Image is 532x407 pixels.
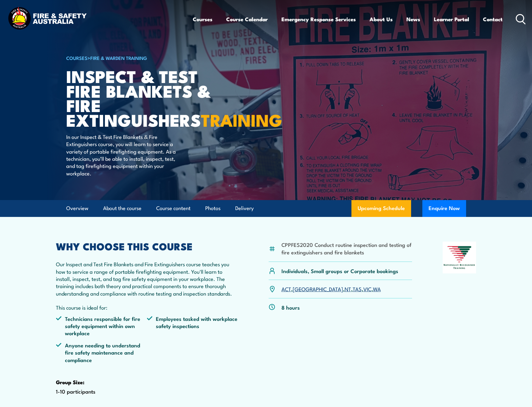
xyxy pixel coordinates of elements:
a: NT [345,285,351,292]
a: TAS [353,285,362,292]
a: Courses [193,11,212,27]
a: Upcoming Schedule [351,200,411,217]
a: Fire & Warden Training [90,54,147,61]
li: CPPFES2020 Conduct routine inspection and testing of fire extinguishers and fire blankets [281,241,412,256]
a: News [406,11,420,27]
a: Delivery [235,200,254,217]
p: Individuals, Small groups or Corporate bookings [281,267,398,274]
button: Enquire Now [422,200,466,217]
a: WA [373,285,381,292]
h2: WHY CHOOSE THIS COURSE [56,242,238,250]
p: Our Inspect and Test Fire Blankets and Fire Extinguishers course teaches you how to service a ran... [56,260,238,297]
a: About Us [370,11,393,27]
img: Nationally Recognised Training logo. [443,242,476,273]
li: Employees tasked with workplace safety inspections [147,315,238,337]
a: Learner Portal [434,11,469,27]
a: About the course [103,200,142,217]
p: , , , , , [281,285,381,292]
a: Overview [66,200,88,217]
a: VIC [363,285,371,292]
strong: Group Size: [56,378,84,386]
a: Photos [205,200,221,217]
a: Emergency Response Services [281,11,356,27]
strong: TRAINING [201,106,282,132]
li: Anyone needing to understand fire safety maintenance and compliance [56,341,147,363]
p: This course is ideal for: [56,304,238,311]
a: Contact [483,11,503,27]
a: COURSES [66,54,87,61]
a: ACT [281,285,291,292]
li: Technicians responsible for fire safety equipment within own workplace [56,315,147,337]
h6: > [66,54,221,61]
p: In our Inspect & Test Fire Blankets & Fire Extinguishers course, you will learn to service a vari... [66,133,180,177]
a: [GEOGRAPHIC_DATA] [293,285,343,292]
a: Course content [156,200,191,217]
a: Course Calendar [226,11,268,27]
h1: Inspect & Test Fire Blankets & Fire Extinguishers [66,69,221,127]
p: 8 hours [281,304,300,311]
